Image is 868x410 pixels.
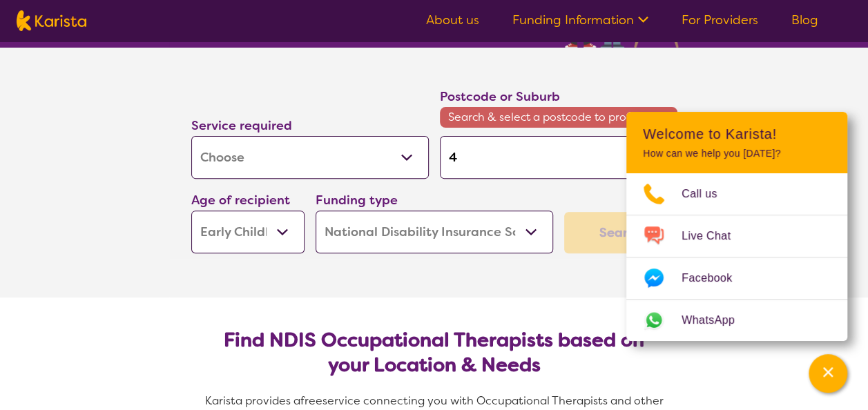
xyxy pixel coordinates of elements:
[682,12,758,28] a: For Providers
[191,117,292,134] label: Service required
[17,10,86,31] img: Karista logo
[643,148,831,159] p: How can we help you [DATE]?
[191,192,290,208] label: Age of recipient
[809,354,847,393] button: Channel Menu
[626,112,847,341] div: Channel Menu
[426,12,479,28] a: About us
[205,393,300,408] span: Karista provides a
[512,12,648,28] a: Funding Information
[626,173,847,341] ul: Choose channel
[300,393,322,408] span: free
[316,192,398,208] label: Funding type
[682,268,749,289] span: Facebook
[682,184,734,204] span: Call us
[791,12,818,28] a: Blog
[626,300,847,341] a: Web link opens in a new tab.
[440,88,560,105] label: Postcode or Suburb
[440,136,677,179] input: Type
[682,310,751,331] span: WhatsApp
[440,107,677,128] span: Search & select a postcode to proceed
[682,226,747,246] span: Live Chat
[643,126,831,142] h2: Welcome to Karista!
[202,328,666,378] h2: Find NDIS Occupational Therapists based on your Location & Needs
